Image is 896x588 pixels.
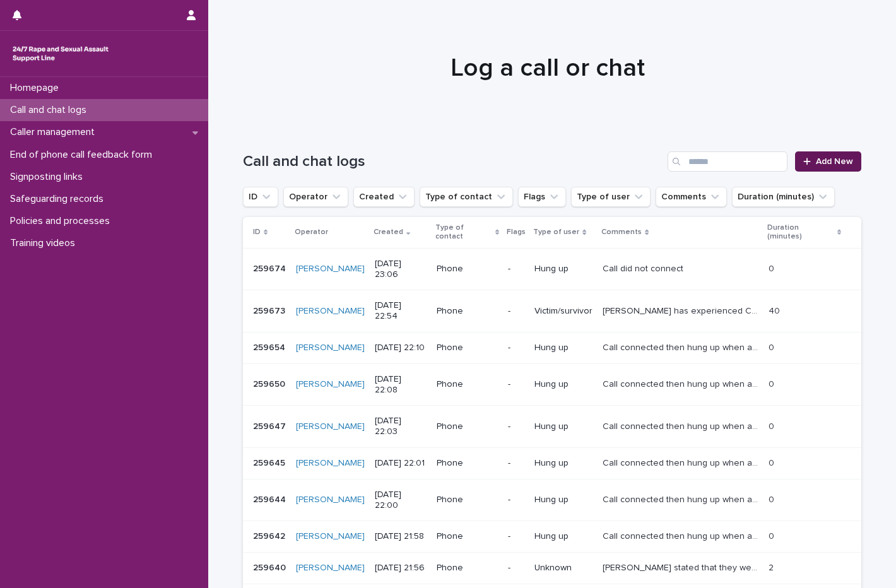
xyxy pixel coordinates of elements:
[253,419,288,432] p: 259647
[253,492,288,505] p: 259644
[769,492,777,505] p: 0
[296,495,365,505] a: [PERSON_NAME]
[375,458,427,469] p: [DATE] 22:01
[243,447,861,479] tr: 259645259645 [PERSON_NAME] [DATE] 22:01Phone-Hung upCall connected then hung up when answeredCall...
[769,419,777,432] p: 0
[601,225,642,239] p: Comments
[437,379,498,390] p: Phone
[507,225,526,239] p: Flags
[571,187,651,207] button: Type of user
[296,563,365,573] a: [PERSON_NAME]
[243,406,861,448] tr: 259647259647 [PERSON_NAME] [DATE] 22:03Phone-Hung upCall connected then hung up when answeredCall...
[508,421,524,432] p: -
[420,187,513,207] button: Type of contact
[296,264,365,274] a: [PERSON_NAME]
[437,495,498,505] p: Phone
[243,153,663,171] h1: Call and chat logs
[437,531,498,542] p: Phone
[603,419,760,432] p: Call connected then hung up when answered
[243,363,861,406] tr: 259650259650 [PERSON_NAME] [DATE] 22:08Phone-Hung upCall connected then hung up when answeredCall...
[533,225,579,239] p: Type of user
[437,306,498,317] p: Phone
[534,421,592,432] p: Hung up
[769,560,776,573] p: 2
[603,560,760,573] p: Caller stated that they were feeling lonely. I told them I am here to listen and support them, th...
[253,340,288,353] p: 259654
[767,221,834,244] p: Duration (minutes)
[243,521,861,553] tr: 259642259642 [PERSON_NAME] [DATE] 21:58Phone-Hung upCall connected then hung up when answeredCall...
[243,187,278,207] button: ID
[603,529,760,542] p: Call connected then hung up when answered
[508,495,524,505] p: -
[243,553,861,584] tr: 259640259640 [PERSON_NAME] [DATE] 21:56Phone-Unknown[PERSON_NAME] stated that they were feeling l...
[243,479,861,521] tr: 259644259644 [PERSON_NAME] [DATE] 22:00Phone-Hung upCall connected then hung up when answeredCall...
[603,340,760,353] p: Call connected then hung up when answered
[375,300,427,322] p: [DATE] 22:54
[534,531,592,542] p: Hung up
[375,490,427,511] p: [DATE] 22:00
[769,340,777,353] p: 0
[656,187,727,207] button: Comments
[769,261,777,274] p: 0
[795,151,861,172] a: Add New
[5,193,114,205] p: Safeguarding records
[253,303,288,317] p: 259673
[253,377,288,390] p: 259650
[253,225,261,239] p: ID
[283,187,348,207] button: Operator
[435,221,492,244] p: Type of contact
[534,264,592,274] p: Hung up
[769,456,777,469] p: 0
[508,379,524,390] p: -
[295,225,328,239] p: Operator
[375,416,427,437] p: [DATE] 22:03
[603,492,760,505] p: Call connected then hung up when answered
[534,495,592,505] p: Hung up
[243,248,861,290] tr: 259674259674 [PERSON_NAME] [DATE] 23:06Phone-Hung upCall did not connectCall did not connect 00
[5,215,120,227] p: Policies and processes
[603,261,686,274] p: Call did not connect
[5,126,105,138] p: Caller management
[603,456,760,469] p: Call connected then hung up when answered
[296,379,365,390] a: [PERSON_NAME]
[375,531,427,542] p: [DATE] 21:58
[732,187,835,207] button: Duration (minutes)
[508,343,524,353] p: -
[375,343,427,353] p: [DATE] 22:10
[374,225,403,239] p: Created
[534,343,592,353] p: Hung up
[296,343,365,353] a: [PERSON_NAME]
[253,456,288,469] p: 259645
[437,458,498,469] p: Phone
[437,563,498,573] p: Phone
[437,264,498,274] p: Phone
[5,171,93,183] p: Signposting links
[243,290,861,332] tr: 259673259673 [PERSON_NAME] [DATE] 22:54Phone-Victim/survivor[PERSON_NAME] has experienced CSA at ...
[437,343,498,353] p: Phone
[534,563,592,573] p: Unknown
[296,306,365,317] a: [PERSON_NAME]
[603,303,760,317] p: Irma has experienced CSA at age 11 and rape 3 years ago by a man she was dating. She states that ...
[5,104,97,116] p: Call and chat logs
[239,53,857,83] h1: Log a call or chat
[437,421,498,432] p: Phone
[508,531,524,542] p: -
[296,421,365,432] a: [PERSON_NAME]
[508,458,524,469] p: -
[5,237,85,249] p: Training videos
[769,303,782,317] p: 40
[668,151,787,172] input: Search
[508,563,524,573] p: -
[296,458,365,469] a: [PERSON_NAME]
[518,187,566,207] button: Flags
[253,560,288,573] p: 259640
[253,261,288,274] p: 259674
[375,259,427,280] p: [DATE] 23:06
[353,187,415,207] button: Created
[508,306,524,317] p: -
[10,41,111,66] img: rhQMoQhaT3yELyF149Cw
[296,531,365,542] a: [PERSON_NAME]
[508,264,524,274] p: -
[534,306,592,317] p: Victim/survivor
